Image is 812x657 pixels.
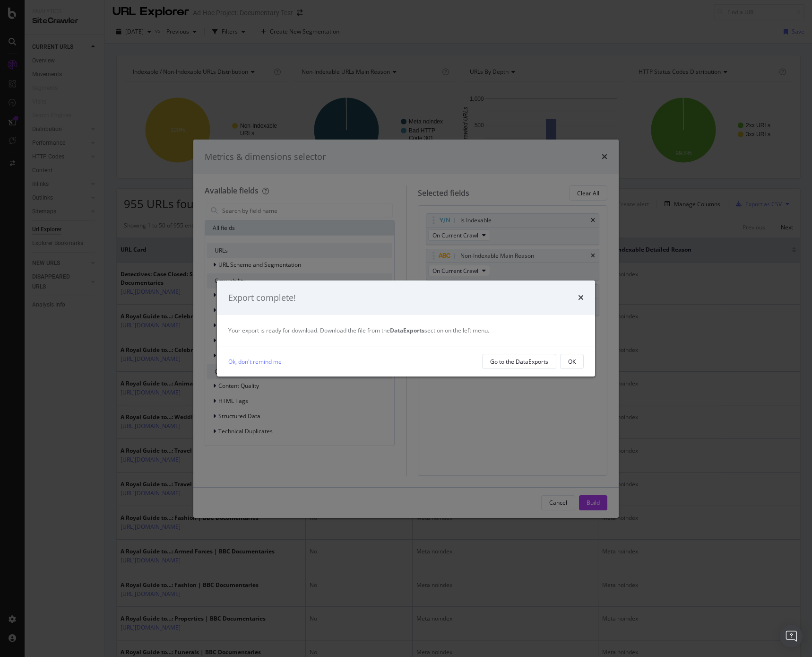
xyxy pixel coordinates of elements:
strong: DataExports [390,326,424,334]
button: OK [560,354,584,369]
div: Go to the DataExports [490,358,548,366]
div: times [578,292,584,304]
div: Your export is ready for download. Download the file from the [228,326,584,334]
span: section on the left menu. [390,326,489,334]
button: Go to the DataExports [482,354,556,369]
div: Open Intercom Messenger [780,625,803,648]
div: Export complete! [228,292,296,304]
a: Ok, don't remind me [228,357,282,367]
div: OK [568,358,576,366]
div: modal [217,280,595,377]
